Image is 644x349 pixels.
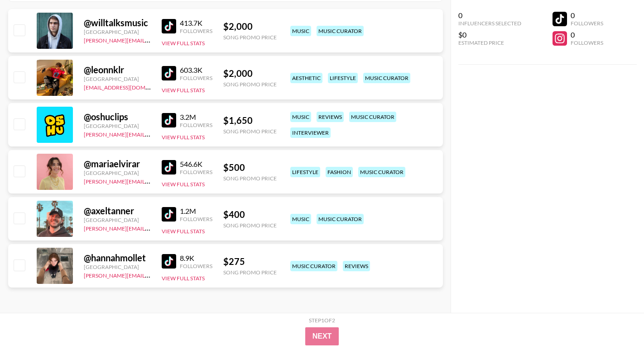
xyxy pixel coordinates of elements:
div: $ 1,650 [223,115,277,126]
div: music [290,26,311,36]
div: interviewer [290,127,331,138]
div: music curator [349,112,396,122]
div: music curator [358,167,405,177]
div: $ 500 [223,162,277,173]
img: TikTok [162,66,176,80]
div: $ 400 [223,209,277,220]
div: @ hannahmollet [84,252,151,264]
div: Song Promo Price [223,81,277,88]
a: [PERSON_NAME][EMAIL_ADDRESS][DOMAIN_NAME] [84,176,218,185]
div: Followers [180,216,212,222]
div: Followers [180,122,212,128]
div: Estimated Price [458,39,521,46]
div: Followers [180,75,212,81]
div: 8.9K [180,254,212,263]
div: music curator [317,214,364,224]
div: reviews [343,261,370,271]
div: 0 [458,11,521,20]
div: lifestyle [328,73,358,83]
div: music [290,112,311,122]
div: $0 [458,30,521,39]
a: [PERSON_NAME][EMAIL_ADDRESS][DOMAIN_NAME] [84,223,218,232]
div: [GEOGRAPHIC_DATA] [84,264,151,270]
div: Step 1 of 2 [309,317,335,324]
div: music curator [317,26,364,36]
div: fashion [326,167,353,177]
div: 413.7K [180,19,212,28]
div: 0 [571,11,603,20]
div: @ mariaelvirar [84,158,151,170]
button: View Full Stats [162,275,205,282]
div: music curator [363,73,410,83]
img: TikTok [162,254,176,269]
div: Song Promo Price [223,34,277,41]
div: 546.6K [180,160,212,169]
button: View Full Stats [162,181,205,188]
img: TikTok [162,19,176,33]
div: Song Promo Price [223,222,277,229]
div: $ 2,000 [223,68,277,79]
div: [GEOGRAPHIC_DATA] [84,75,151,82]
button: View Full Stats [162,228,205,235]
div: Followers [571,39,603,46]
a: [PERSON_NAME][EMAIL_ADDRESS][DOMAIN_NAME] [84,270,218,279]
div: 1.2M [180,207,212,216]
div: [GEOGRAPHIC_DATA] [84,28,151,35]
iframe: Drift Widget Chat Controller [599,304,633,338]
div: Song Promo Price [223,175,277,182]
div: Song Promo Price [223,128,277,135]
button: Next [305,327,339,345]
div: music curator [290,261,337,271]
img: TikTok [162,207,176,222]
div: $ 2,000 [223,21,277,32]
div: Influencers Selected [458,20,521,27]
div: music [290,214,311,224]
div: [GEOGRAPHIC_DATA] [84,170,151,176]
div: 0 [571,30,603,39]
div: reviews [317,112,344,122]
button: View Full Stats [162,134,205,141]
div: Song Promo Price [223,269,277,276]
button: View Full Stats [162,87,205,94]
div: Followers [180,263,212,269]
a: [PERSON_NAME][EMAIL_ADDRESS][DOMAIN_NAME] [84,129,218,138]
div: @ leonnklr [84,64,151,75]
div: Followers [180,169,212,175]
div: [GEOGRAPHIC_DATA] [84,123,151,129]
div: lifestyle [290,167,320,177]
img: TikTok [162,113,176,127]
button: View Full Stats [162,40,205,47]
div: Followers [180,28,212,34]
div: $ 275 [223,256,277,267]
div: @ axeltanner [84,205,151,217]
img: TikTok [162,160,176,174]
a: [PERSON_NAME][EMAIL_ADDRESS][DOMAIN_NAME] [84,35,218,44]
div: @ willtalksmusic [84,17,151,28]
div: Followers [571,20,603,27]
a: [EMAIL_ADDRESS][DOMAIN_NAME] [84,82,175,91]
div: aesthetic [290,73,322,83]
div: 603.3K [180,66,212,75]
div: 3.2M [180,113,212,122]
div: @ oshuclips [84,111,151,123]
div: [GEOGRAPHIC_DATA] [84,217,151,223]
